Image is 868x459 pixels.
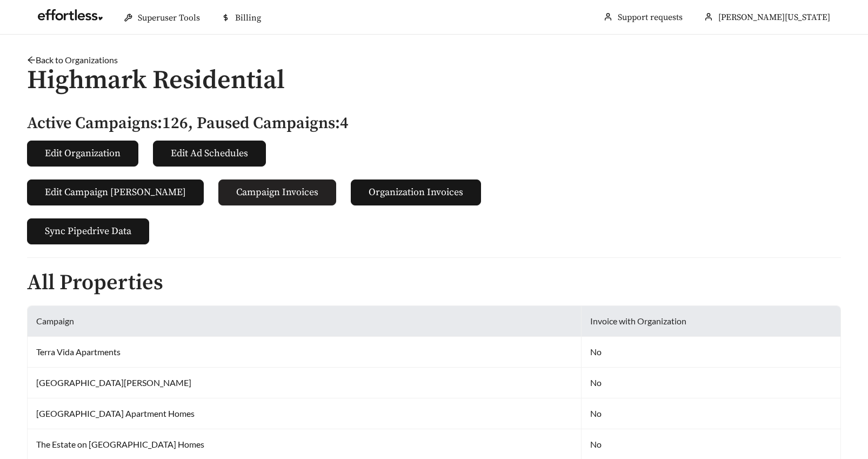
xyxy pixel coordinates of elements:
a: Support requests [618,12,683,23]
span: [PERSON_NAME][US_STATE] [718,12,830,23]
td: Terra Vida Apartments [28,337,582,368]
a: arrow-leftBack to Organizations [27,55,118,65]
td: No [582,398,841,429]
span: arrow-left [27,56,36,64]
button: Sync Pipedrive Data [27,218,149,244]
th: Invoice with Organization [582,306,841,337]
button: Campaign Invoices [218,179,336,205]
h5: Active Campaigns: 126 , Paused Campaigns: 4 [27,115,841,132]
span: Edit Campaign [PERSON_NAME] [45,185,186,199]
span: Superuser Tools [138,12,200,23]
span: Edit Ad Schedules [171,146,248,161]
h1: Highmark Residential [27,66,841,95]
h2: All Properties [27,271,841,295]
button: Edit Ad Schedules [153,141,266,167]
th: Campaign [28,306,582,337]
span: Edit Organization [45,146,121,161]
td: No [582,368,841,398]
span: Sync Pipedrive Data [45,224,131,238]
button: Organization Invoices [351,179,481,205]
button: Edit Campaign [PERSON_NAME] [27,179,204,205]
button: Edit Organization [27,141,138,167]
td: No [582,337,841,368]
td: [GEOGRAPHIC_DATA] Apartment Homes [28,398,582,429]
td: [GEOGRAPHIC_DATA][PERSON_NAME] [28,368,582,398]
span: Campaign Invoices [236,185,318,199]
span: Organization Invoices [369,185,463,199]
span: Billing [235,12,261,23]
